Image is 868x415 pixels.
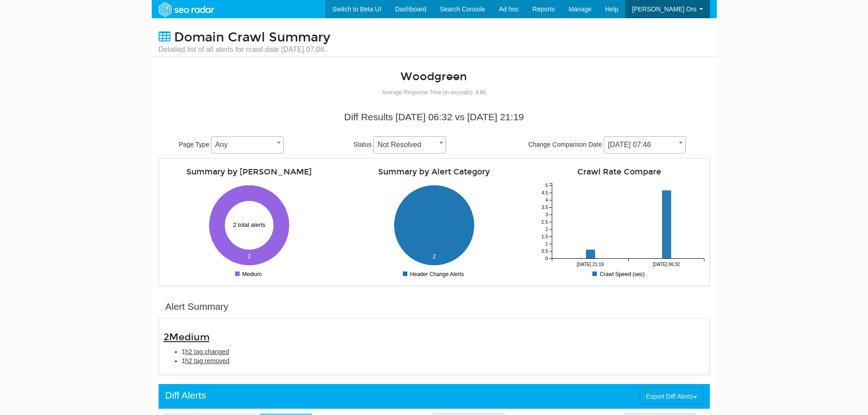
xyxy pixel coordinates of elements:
span: Any [211,138,283,151]
span: 08/26/2025 07:46 [604,136,686,154]
h4: Summary by [PERSON_NAME] [164,168,335,176]
span: Change Comparison Date [528,141,602,148]
tspan: 4.5 [541,190,548,195]
span: 2 [164,331,210,343]
tspan: 0 [545,256,548,261]
div: Alert Summary [165,300,229,313]
span: h2 tag removed [185,357,229,364]
span: Reports [533,5,555,13]
tspan: 3.5 [541,205,548,210]
div: Diff Alerts [165,389,206,402]
div: Diff Results [DATE] 06:32 vs [DATE] 21:19 [165,110,703,124]
small: Detailed list of all alerts for crawl date [DATE] 07:08. [159,45,330,55]
span: [PERSON_NAME] Ors [632,5,697,13]
span: Medium [169,331,210,343]
span: Help [605,5,618,13]
tspan: [DATE] 21:19 [576,262,604,267]
tspan: 4 [545,198,548,203]
span: Status [354,141,372,148]
tspan: 1.5 [541,234,548,239]
tspan: 0.5 [541,249,548,254]
tspan: 5 [545,183,548,188]
tspan: [DATE] 06:32 [652,262,680,267]
h4: Summary by Alert Category [349,168,520,176]
span: Page Type [179,141,210,148]
span: Domain Crawl Summary [174,30,330,45]
span: Manage [569,5,592,13]
span: Not Resolved [374,138,446,151]
li: 1 [182,356,705,365]
li: 1 [182,347,705,356]
span: 08/26/2025 07:46 [604,138,685,151]
text: 2 total alerts [233,221,266,228]
tspan: 1 [545,241,548,246]
tspan: 3 [545,212,548,217]
span: Search Console [440,5,485,13]
span: Ad hoc [499,5,519,13]
small: Average Response Time (in seconds): 4.66 [382,89,486,96]
img: SEORadar [155,1,218,18]
tspan: 2 [545,227,548,232]
h4: Crawl Rate Compare [534,168,705,176]
span: Not Resolved [373,136,446,154]
a: Woodgreen [401,70,467,83]
span: h2 tag changed [185,348,229,355]
button: Export Diff Alerts [640,389,703,404]
span: Any [211,136,284,154]
tspan: 2.5 [541,220,548,225]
